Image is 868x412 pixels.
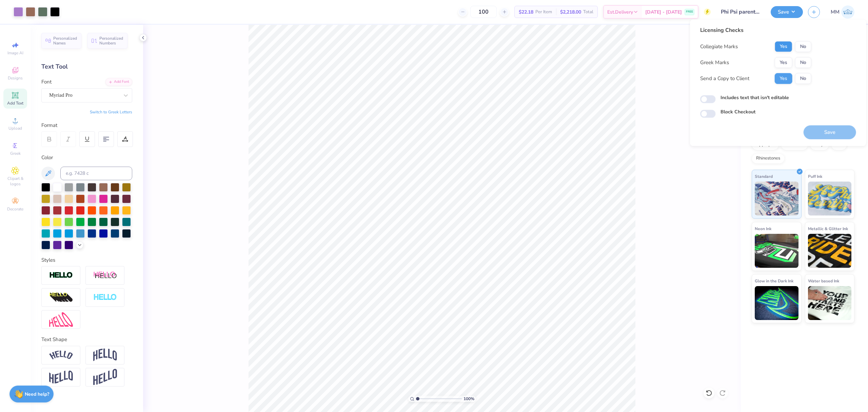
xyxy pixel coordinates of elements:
span: Add Text [7,100,23,106]
img: Water based Ink [808,286,852,320]
span: Neon Ink [755,225,771,232]
div: Licensing Checks [700,26,811,34]
span: FREE [686,10,693,14]
img: Rise [93,369,117,386]
div: Format [41,121,133,129]
span: Greek [10,151,21,156]
span: Glow in the Dark Ink [755,277,793,284]
img: Free Distort [49,312,73,327]
img: Stroke [49,271,73,279]
button: Yes [775,41,792,52]
span: $2,218.00 [560,8,581,16]
img: Negative Space [93,294,117,301]
div: Add Font [105,78,132,86]
label: Font [41,78,52,86]
div: Collegiate Marks [700,43,738,51]
img: Mariah Myssa Salurio [841,5,854,19]
img: Flag [49,371,73,384]
span: Standard [755,173,773,180]
button: Yes [775,57,792,68]
input: e.g. 7428 c [60,167,132,180]
img: Puff Ink [808,182,852,216]
div: Styles [41,256,132,264]
img: Metallic & Glitter Ink [808,234,852,268]
img: Shadow [93,271,117,280]
div: Rhinestones [752,153,785,164]
a: MM [831,5,854,19]
button: Save [771,6,803,18]
img: Arc [49,351,73,360]
span: Decorate [7,206,23,212]
div: Text Tool [41,62,132,71]
span: [DATE] - [DATE] [645,8,682,16]
img: 3d Illusion [49,292,73,303]
span: $22.18 [519,8,533,16]
img: Standard [755,182,798,216]
label: Includes text that isn't editable [721,94,789,101]
label: Block Checkout [721,109,755,116]
span: Metallic & Glitter Ink [808,225,848,232]
img: Arch [93,349,117,361]
div: Color [41,154,132,162]
button: No [795,41,811,52]
span: Personalized Numbers [99,36,123,45]
div: Text Shape [41,336,132,343]
strong: Need help? [25,391,49,397]
button: No [795,57,811,68]
span: Puff Ink [808,173,822,180]
span: 100 % [463,396,474,402]
span: MM [831,8,840,16]
span: Clipart & logos [3,176,27,187]
span: Personalized Names [53,36,77,45]
span: Upload [8,126,22,131]
input: – – [470,6,497,18]
div: Send a Copy to Client [700,75,749,82]
div: Greek Marks [700,59,729,67]
span: Designs [8,75,23,81]
button: No [795,73,811,84]
img: Neon Ink [755,234,798,268]
button: Yes [775,73,792,84]
input: Untitled Design [716,5,766,19]
span: Total [583,8,593,16]
span: Water based Ink [808,277,839,284]
span: Est. Delivery [607,8,633,16]
span: Image AI [7,50,23,56]
span: Per Item [535,8,552,16]
img: Glow in the Dark Ink [755,286,798,320]
button: Switch to Greek Letters [90,109,132,115]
